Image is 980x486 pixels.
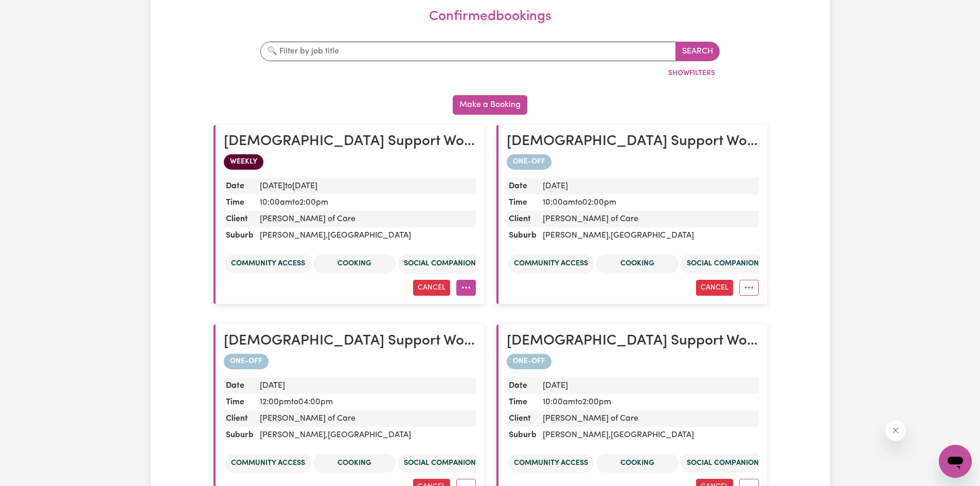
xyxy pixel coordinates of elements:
dd: [DATE] [539,377,759,394]
dd: 10:00am to 02:00pm [539,194,759,211]
dd: 10:00am to 2:00pm [256,194,476,211]
span: to [DATE] [285,182,317,190]
dt: Suburb [224,227,256,244]
span: WEEKLY [224,154,263,170]
li: Cooking [313,254,396,274]
dt: Date [224,377,256,394]
iframe: Button to launch messaging window [939,445,972,478]
button: Make a Booking [453,95,527,115]
span: ONE-OFF [507,154,551,170]
dt: Client [507,410,539,427]
li: Social companionship [398,254,498,274]
li: Cooking [313,454,396,473]
iframe: Close message [885,420,906,441]
button: Cancel [413,280,450,296]
div: WEEKLY booking [224,154,476,170]
span: ONE-OFF [507,354,551,369]
h2: Female Support Worker Needed ONE OFF On 04/06 Wednesday And 06/06 Friday In Hornsby, NSW [224,333,476,350]
dt: Date [507,178,539,194]
li: Cooking [596,254,679,274]
span: Show [668,69,689,77]
dd: 12:00pm to 04:00pm [256,394,476,410]
li: Social companionship [681,254,781,274]
li: Social companionship [681,454,781,473]
label: By client name [332,69,382,81]
button: More options [739,280,759,296]
button: More options [456,280,476,296]
dd: 10:00am to 2:00pm [539,394,759,410]
button: ShowFilters [664,65,720,81]
input: 🔍 Filter by job title [260,42,676,61]
dt: Date [507,377,539,394]
h2: Female Support Worker Needed ONE OFF On 04/06 Wednesday And 06/06 Friday In Hornsby, NSW [224,133,476,151]
dt: Suburb [224,427,256,443]
dt: Client [224,410,256,427]
dd: [PERSON_NAME] of Care [256,211,476,227]
dd: [PERSON_NAME] , [GEOGRAPHIC_DATA] [539,227,759,244]
dt: Suburb [507,427,539,443]
dd: [PERSON_NAME] , [GEOGRAPHIC_DATA] [256,427,476,443]
dd: [PERSON_NAME] of Care [539,211,759,227]
dt: Time [507,194,539,211]
dt: Time [507,394,539,410]
div: one-off booking [224,354,476,369]
dt: Date [224,178,256,194]
h2: Female Support Worker Needed ONE OFF On 04/06 Wednesday And 06/06 Friday In Hornsby, NSW [507,333,759,350]
dt: Client [224,211,256,227]
dt: Suburb [507,227,539,244]
dd: [PERSON_NAME] of Care [256,410,476,427]
button: Search [675,42,720,61]
dd: [DATE] [256,178,476,194]
label: By date [459,69,485,81]
label: By job title [276,69,311,81]
dt: Client [507,211,539,227]
span: ONE-OFF [224,354,269,369]
h2: confirmed bookings [218,9,763,25]
li: Community access [225,254,311,274]
div: one-off booking [507,354,759,369]
h2: Female Support Worker Needed ONE OFF On 04/06 Wednesday And 06/06 Friday In Hornsby, NSW [507,133,759,151]
dd: [DATE] [256,377,476,394]
dd: [PERSON_NAME] , [GEOGRAPHIC_DATA] [256,227,476,244]
button: Cancel [696,280,733,296]
dd: [DATE] [539,178,759,194]
li: Cooking [596,454,679,473]
dd: [PERSON_NAME] , [GEOGRAPHIC_DATA] [539,427,759,443]
li: Community access [225,454,311,473]
dd: [PERSON_NAME] of Care [539,410,759,427]
div: one-off booking [507,154,759,170]
label: By suburb [403,69,437,81]
li: Social companionship [398,454,498,473]
li: Community access [508,254,594,274]
span: Need any help? [6,7,62,15]
li: Community access [508,454,594,473]
dt: Time [224,194,256,211]
dt: Time [224,394,256,410]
